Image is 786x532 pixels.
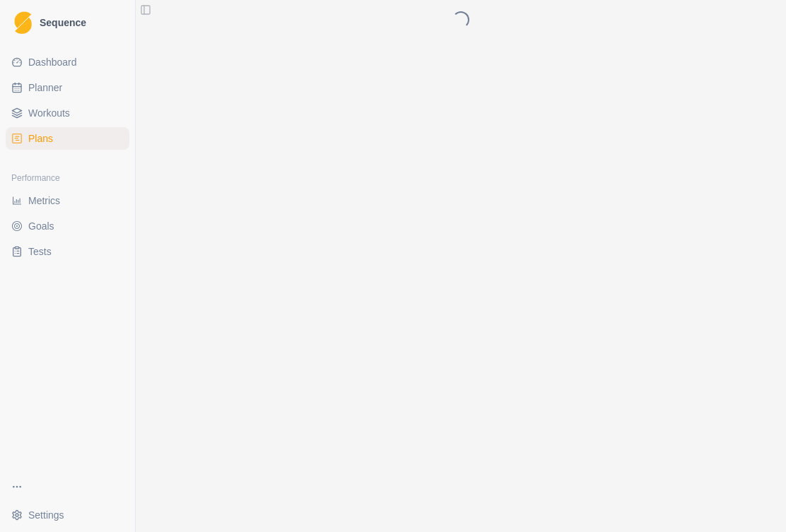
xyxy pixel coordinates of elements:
a: LogoSequence [6,6,129,40]
span: Metrics [28,194,60,208]
img: Logo [14,11,32,35]
span: Tests [28,244,52,259]
a: Dashboard [6,51,129,73]
a: Goals [6,215,129,237]
span: Workouts [28,106,70,120]
span: Sequence [40,18,86,28]
span: Planner [28,81,62,95]
span: Plans [28,131,53,146]
a: Workouts [6,102,129,124]
div: Performance [6,167,129,189]
a: Tests [6,240,129,263]
span: Dashboard [28,55,77,69]
span: Goals [28,219,54,233]
a: Planner [6,76,129,99]
a: Plans [6,127,129,150]
button: Settings [6,504,129,526]
a: Metrics [6,189,129,212]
